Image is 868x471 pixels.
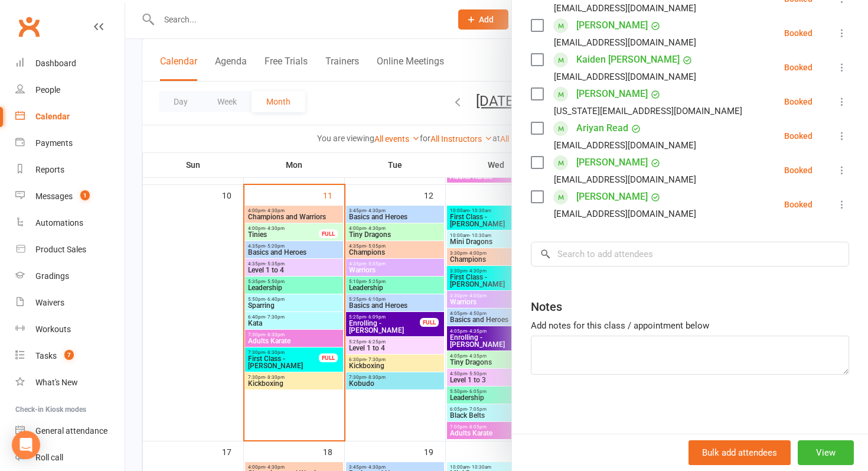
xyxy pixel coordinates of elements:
[35,298,64,307] div: Waivers
[531,298,562,315] div: Notes
[784,132,812,140] div: Booked
[554,206,696,222] div: [EMAIL_ADDRESS][DOMAIN_NAME]
[576,119,628,138] a: Ariyan Read
[798,440,854,465] button: View
[80,190,90,200] span: 1
[784,63,812,72] div: Booked
[15,369,125,396] a: What's New
[576,50,680,69] a: Kaiden [PERSON_NAME]
[35,351,57,360] div: Tasks
[784,98,812,106] div: Booked
[15,290,125,316] a: Waivers
[554,1,696,16] div: [EMAIL_ADDRESS][DOMAIN_NAME]
[35,165,64,174] div: Reports
[576,85,648,103] a: [PERSON_NAME]
[15,343,125,369] a: Tasks 7
[15,316,125,343] a: Workouts
[531,242,849,267] input: Search to add attendees
[15,157,125,183] a: Reports
[15,50,125,77] a: Dashboard
[15,77,125,103] a: People
[14,12,44,41] a: Clubworx
[15,444,125,471] a: Roll call
[35,245,86,254] div: Product Sales
[15,183,125,210] a: Messages 1
[35,378,78,387] div: What's New
[554,138,696,153] div: [EMAIL_ADDRESS][DOMAIN_NAME]
[35,453,63,462] div: Roll call
[35,324,71,334] div: Workouts
[554,35,696,50] div: [EMAIL_ADDRESS][DOMAIN_NAME]
[15,418,125,444] a: General attendance kiosk mode
[554,172,696,187] div: [EMAIL_ADDRESS][DOMAIN_NAME]
[576,16,648,35] a: [PERSON_NAME]
[35,426,107,436] div: General attendance
[576,153,648,172] a: [PERSON_NAME]
[15,210,125,236] a: Automations
[15,263,125,290] a: Gradings
[15,236,125,263] a: Product Sales
[554,69,696,85] div: [EMAIL_ADDRESS][DOMAIN_NAME]
[35,218,83,228] div: Automations
[554,103,742,119] div: [US_STATE][EMAIL_ADDRESS][DOMAIN_NAME]
[688,440,791,465] button: Bulk add attendees
[35,138,73,148] div: Payments
[35,85,60,95] div: People
[64,350,74,360] span: 7
[784,166,812,174] div: Booked
[35,59,76,68] div: Dashboard
[15,130,125,157] a: Payments
[35,191,73,201] div: Messages
[35,112,70,121] div: Calendar
[784,29,812,37] div: Booked
[784,200,812,209] div: Booked
[576,187,648,206] a: [PERSON_NAME]
[35,271,69,281] div: Gradings
[531,319,849,333] div: Add notes for this class / appointment below
[12,431,40,459] div: Open Intercom Messenger
[15,103,125,130] a: Calendar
